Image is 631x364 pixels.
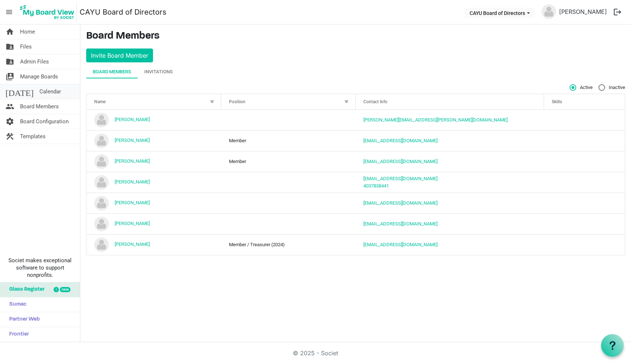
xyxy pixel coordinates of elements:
[356,130,544,151] td: verveda@me.com is template cell column header Contact Info
[5,297,26,312] span: Sumac
[87,234,221,255] td: Teresa Clark is template cell column header Name
[115,221,150,226] a: [PERSON_NAME]
[86,49,153,62] button: Invite Board Member
[363,221,437,226] a: [EMAIL_ADDRESS][DOMAIN_NAME]
[5,24,14,39] span: home
[60,287,70,292] div: new
[115,200,150,205] a: [PERSON_NAME]
[544,234,625,255] td: is template cell column header Skills
[221,193,356,213] td: column header Position
[221,213,356,234] td: column header Position
[221,172,356,193] td: column header Position
[363,159,437,164] a: [EMAIL_ADDRESS][DOMAIN_NAME]
[356,193,544,213] td: juliebroersma@gmail.com is template cell column header Contact Info
[544,193,625,213] td: is template cell column header Skills
[87,110,221,130] td: Andrew Griffin is template cell column header Name
[5,129,14,144] span: construction
[5,39,14,54] span: folder_shared
[2,5,16,19] span: menu
[293,349,338,357] a: © 2025 - Societ
[94,196,109,210] img: no-profile-picture.svg
[552,99,562,104] span: Skills
[5,327,29,342] span: Frontier
[363,99,387,104] span: Contact Info
[363,138,437,143] a: [EMAIL_ADDRESS][DOMAIN_NAME]
[5,99,14,114] span: people
[221,234,356,255] td: Member / Treasurer (2024) column header Position
[86,65,625,78] div: tab-header
[20,69,58,84] span: Manage Boards
[5,54,14,69] span: folder_shared
[39,84,61,99] span: Calendar
[5,282,45,297] span: Glass Register
[610,4,625,20] button: logout
[20,114,69,129] span: Board Configuration
[94,113,109,127] img: no-profile-picture.svg
[356,110,544,130] td: andrew.griffin.ab@gmail.com is template cell column header Contact Info
[86,30,625,43] h3: Board Members
[115,179,150,185] a: [PERSON_NAME]
[115,158,150,164] a: [PERSON_NAME]
[229,99,245,104] span: Position
[5,312,40,327] span: Partner Web
[94,175,109,190] img: no-profile-picture.svg
[363,183,389,189] a: 4037838441
[18,3,80,21] a: My Board View Logo
[87,193,221,213] td: Julie Broersma is template cell column header Name
[363,176,437,181] a: [EMAIL_ADDRESS][DOMAIN_NAME]
[544,130,625,151] td: is template cell column header Skills
[20,24,35,39] span: Home
[599,84,625,91] span: Inactive
[570,84,593,91] span: Active
[544,213,625,234] td: is template cell column header Skills
[94,99,106,104] span: Name
[5,84,34,99] span: [DATE]
[465,8,535,18] button: CAYU Board of Directors dropdownbutton
[87,130,221,151] td: Clarence Verveda is template cell column header Name
[20,129,46,144] span: Templates
[544,172,625,193] td: is template cell column header Skills
[363,200,437,206] a: [EMAIL_ADDRESS][DOMAIN_NAME]
[115,241,150,247] a: [PERSON_NAME]
[221,110,356,130] td: column header Position
[356,151,544,172] td: h56steen@gmail.com is template cell column header Contact Info
[363,242,437,247] a: [EMAIL_ADDRESS][DOMAIN_NAME]
[544,110,625,130] td: is template cell column header Skills
[356,213,544,234] td: solfest@xplornet.ca is template cell column header Contact Info
[94,154,109,169] img: no-profile-picture.svg
[556,4,610,19] a: [PERSON_NAME]
[18,3,77,21] img: My Board View Logo
[3,257,77,279] span: Societ makes exceptional software to support nonprofits.
[94,133,109,148] img: no-profile-picture.svg
[356,234,544,255] td: teclark84@outlook.com is template cell column header Contact Info
[87,151,221,172] td: Henry Steenbergen is template cell column header Name
[20,54,49,69] span: Admin Files
[542,4,556,19] img: no-profile-picture.svg
[115,117,150,122] a: [PERSON_NAME]
[363,117,508,123] a: [PERSON_NAME][EMAIL_ADDRESS][PERSON_NAME][DOMAIN_NAME]
[5,114,14,129] span: settings
[94,217,109,231] img: no-profile-picture.svg
[80,5,167,19] a: CAYU Board of Directors
[356,172,544,193] td: JerelP@cayu.ca 4037838441 is template cell column header Contact Info
[221,151,356,172] td: Member column header Position
[144,68,173,75] div: Invitations
[20,99,59,114] span: Board Members
[5,69,14,84] span: switch_account
[221,130,356,151] td: Member column header Position
[87,172,221,193] td: Jerel Peters is template cell column header Name
[87,213,221,234] td: Scott Sylvester is template cell column header Name
[94,237,109,252] img: no-profile-picture.svg
[20,39,32,54] span: Files
[93,68,131,75] div: Board Members
[115,138,150,143] a: [PERSON_NAME]
[544,151,625,172] td: is template cell column header Skills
